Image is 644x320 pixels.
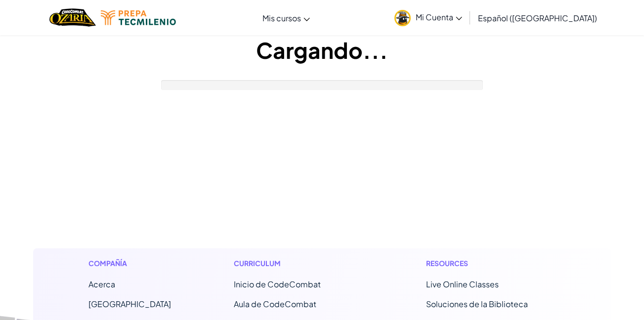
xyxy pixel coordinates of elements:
[88,258,171,269] h1: Compañía
[49,7,95,28] img: Home
[473,4,602,31] a: Español ([GEOGRAPHIC_DATA])
[88,279,115,289] a: Acerca
[416,12,462,22] span: Mi Cuenta
[262,13,301,23] span: Mis cursos
[389,2,467,33] a: Mi Cuenta
[234,299,316,309] a: Aula de CodeCombat
[426,279,499,289] a: Live Online Classes
[101,10,176,25] img: Tecmilenio logo
[426,299,528,309] a: Soluciones de la Biblioteca
[88,299,171,309] a: [GEOGRAPHIC_DATA]
[426,258,556,269] h1: Resources
[49,7,95,28] a: Ozaria by CodeCombat logo
[478,13,597,23] span: Español ([GEOGRAPHIC_DATA])
[234,258,364,269] h1: Curriculum
[394,10,411,26] img: avatar
[234,279,321,289] span: Inicio de CodeCombat
[258,4,315,31] a: Mis cursos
